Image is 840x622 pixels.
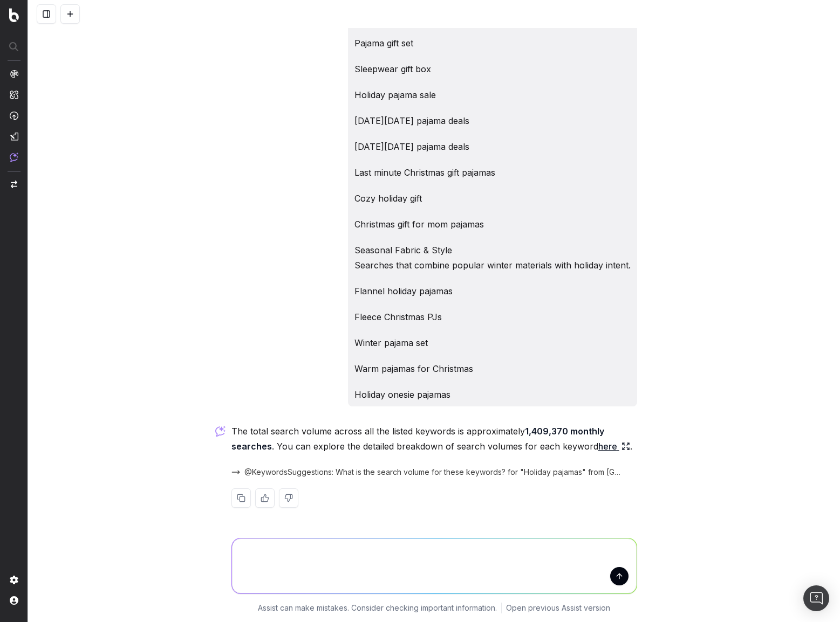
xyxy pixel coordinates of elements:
[11,181,17,188] img: Switch project
[354,387,631,402] p: Holiday onesie pajamas
[354,217,631,232] p: Christmas gift for mom pajamas
[803,585,829,611] div: Open Intercom Messenger
[354,191,631,206] p: Cozy holiday gift
[9,8,19,22] img: Botify logo
[244,467,624,478] span: @KeywordsSuggestions: What is the search volume for these keywords? for "Holiday pajamas" from [G...
[354,165,631,180] p: Last minute Christmas gift pajamas
[354,284,631,299] p: Flannel holiday pajamas
[354,139,631,154] p: [DATE][DATE] pajama deals
[354,335,631,350] p: Winter pajama set
[10,132,18,141] img: Studio
[10,596,18,605] img: My account
[231,467,637,478] button: @KeywordsSuggestions: What is the search volume for these keywords? for "Holiday pajamas" from [G...
[10,111,18,120] img: Activation
[354,361,631,376] p: Warm pajamas for Christmas
[10,576,18,584] img: Setting
[231,424,637,454] p: The total search volume across all the listed keywords is approximately . You can explore the det...
[10,90,18,99] img: Intelligence
[215,426,226,437] img: Botify assist logo
[506,603,610,613] a: Open previous Assist version
[354,87,631,102] p: Holiday pajama sale
[354,309,631,324] p: Fleece Christmas PJs
[354,36,631,51] p: Pajama gift set
[258,603,497,613] p: Assist can make mistakes. Consider checking important information.
[10,153,18,162] img: Assist
[354,243,631,273] p: Seasonal Fabric & Style Searches that combine popular winter materials with holiday intent.
[10,70,18,78] img: Analytics
[598,439,630,454] a: here
[354,61,631,77] p: Sleepwear gift box
[354,113,631,128] p: [DATE][DATE] pajama deals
